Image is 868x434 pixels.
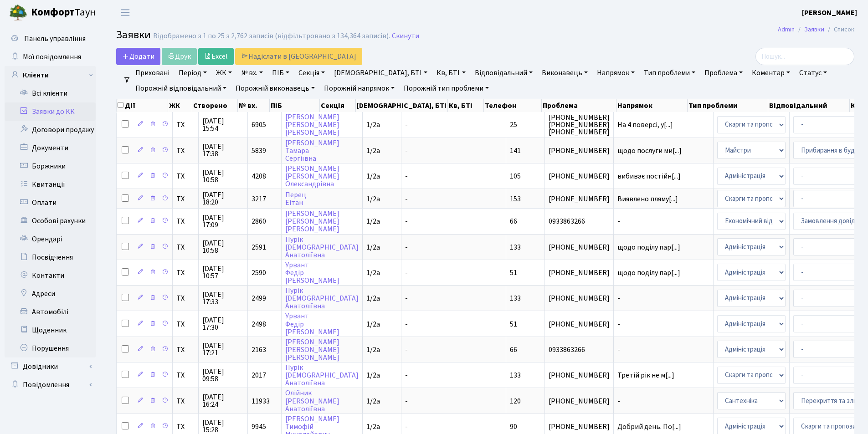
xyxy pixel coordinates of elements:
span: 1/2а [366,396,380,406]
span: 1/2а [366,171,380,181]
span: 11933 [252,396,270,406]
span: - [617,218,709,225]
a: Повідомлення [5,376,96,394]
span: - [405,171,408,181]
th: Напрямок [616,99,687,112]
a: Боржники [5,157,96,175]
a: Всі клієнти [5,84,96,102]
span: ТХ [176,269,195,276]
a: [PERSON_NAME][PERSON_NAME][PERSON_NAME] [285,337,339,363]
span: 133 [510,293,521,303]
span: ТХ [176,218,195,225]
span: щодо послуги ми[...] [617,146,682,156]
a: Особові рахунки [5,212,96,230]
a: Клієнти [5,66,96,84]
span: ТХ [176,173,195,180]
span: - [405,370,408,380]
li: Список [824,25,854,35]
span: 1/2а [366,268,380,278]
span: 1/2а [366,194,380,204]
a: Секція [295,65,329,81]
a: Заявки [804,25,824,34]
a: [PERSON_NAME][PERSON_NAME][PERSON_NAME] [285,112,339,138]
span: ТХ [176,195,195,203]
th: Тип проблеми [688,99,768,112]
a: Документи [5,139,96,157]
span: [DATE] 10:57 [202,265,244,280]
span: ТХ [176,398,195,405]
span: [DATE] 17:38 [202,143,244,158]
a: Відповідальний [471,65,536,81]
span: 1/2а [366,345,380,355]
span: - [405,194,408,204]
span: 5839 [252,146,266,156]
a: [PERSON_NAME][PERSON_NAME]Олександрівна [285,163,339,189]
span: 90 [510,422,517,432]
a: Порожній виконавець [232,81,318,96]
span: 120 [510,396,521,406]
a: Excel [198,48,234,65]
a: Кв, БТІ [433,65,469,81]
a: Пурік[DEMOGRAPHIC_DATA]Анатоліївна [285,286,359,311]
span: 2590 [252,268,266,278]
th: Секція [320,99,356,112]
input: Пошук... [755,48,854,65]
span: ТХ [176,147,195,154]
nav: breadcrumb [764,20,868,39]
span: ТХ [176,244,195,251]
a: [PERSON_NAME][PERSON_NAME][PERSON_NAME] [285,209,339,234]
span: - [617,295,709,302]
span: 0933863266 [549,346,610,353]
a: Додати [116,48,160,65]
span: 2591 [252,242,266,252]
a: Статус [796,65,831,81]
span: Мої повідомлення [23,52,81,62]
a: Порожній напрямок [320,81,398,96]
span: ТХ [176,121,195,128]
a: Контакти [5,266,96,285]
span: 105 [510,171,521,181]
th: ПІБ [270,99,320,112]
a: ПІБ [268,65,293,81]
span: [PHONE_NUMBER] [549,269,610,276]
span: ТХ [176,423,195,430]
a: [DEMOGRAPHIC_DATA], БТІ [330,65,431,81]
a: Посвідчення [5,248,96,266]
span: 1/2а [366,242,380,252]
span: - [405,242,408,252]
span: [PHONE_NUMBER] [549,195,610,203]
span: [PHONE_NUMBER] [549,423,610,430]
span: [DATE] 17:21 [202,342,244,357]
span: - [617,321,709,328]
a: Admin [778,25,795,34]
a: Виконавець [538,65,591,81]
a: [PERSON_NAME] [802,7,857,18]
span: 2498 [252,319,266,329]
a: Пурік[DEMOGRAPHIC_DATA]Анатоліївна [285,363,359,388]
span: [PHONE_NUMBER] [549,173,610,180]
b: Комфорт [31,5,75,20]
span: Третій рік не м[...] [617,370,674,380]
span: 1/2а [366,146,380,156]
span: ТХ [176,346,195,353]
a: УрвантФедір[PERSON_NAME] [285,260,339,286]
span: - [617,398,709,405]
span: - [405,268,408,278]
span: 0933863266 [549,218,610,225]
a: [PERSON_NAME]ТамараСергіївна [285,138,339,163]
span: 133 [510,370,521,380]
a: Порожній тип проблеми [400,81,493,96]
span: [DATE] 10:58 [202,240,244,254]
span: 2163 [252,345,266,355]
span: [PHONE_NUMBER] [549,147,610,154]
span: 1/2а [366,370,380,380]
th: Дії [117,99,168,112]
a: ПерецЕітан [285,190,306,208]
span: щодо поділу пар[...] [617,242,680,252]
span: Додати [122,51,154,61]
button: Переключити навігацію [114,5,137,20]
a: Орендарі [5,230,96,248]
span: 66 [510,216,517,226]
span: 51 [510,319,517,329]
a: Напрямок [593,65,638,81]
